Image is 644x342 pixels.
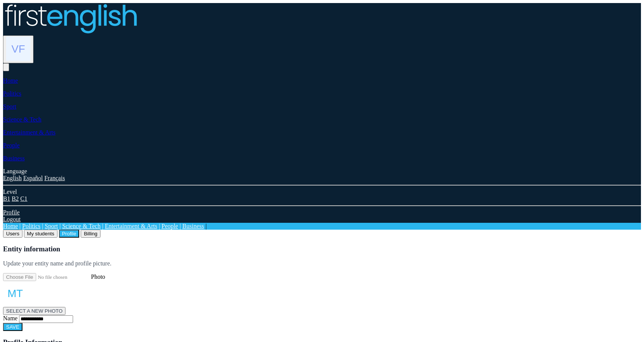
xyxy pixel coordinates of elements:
[3,223,18,229] a: Home
[45,223,58,229] a: Sport
[91,273,105,280] label: Photo
[3,103,16,110] a: Sport
[23,175,43,181] a: Español
[3,168,641,175] div: Language
[44,175,65,181] a: Français
[3,307,65,315] button: SELECT A NEW PHOTO
[159,223,160,229] span: |
[22,223,40,229] a: Politics
[59,230,80,238] button: Profile
[20,195,27,202] a: C1
[81,230,100,238] button: Billing
[3,3,641,35] a: Logo
[3,189,641,195] div: Level
[3,155,25,161] a: Business
[3,195,10,202] a: B1
[12,195,19,202] a: B2
[3,315,18,321] label: Name
[59,223,61,229] span: |
[3,116,41,123] a: Science & Tech
[3,175,22,181] a: English
[6,37,30,61] img: Vlad2 Feitser2
[42,223,43,229] span: |
[62,223,100,229] a: Science & Tech
[3,323,22,331] button: SAVE
[3,3,137,34] img: Logo
[3,245,641,253] h3: Entity information
[102,223,103,229] span: |
[3,142,20,149] a: People
[3,281,27,305] img: Mobius Team2
[206,223,207,229] span: |
[19,223,21,229] span: |
[24,230,57,238] button: My students
[3,216,21,222] a: Logout
[3,209,20,216] a: Profile
[3,230,22,238] button: Users
[3,129,56,136] a: Entertainment & Arts
[3,90,21,97] a: Politics
[3,77,18,84] a: Home
[180,223,181,229] span: |
[3,260,641,267] p: Update your entity name and profile picture.
[161,223,178,229] a: People
[182,223,204,229] a: Business
[105,223,157,229] a: Entertainment & Arts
